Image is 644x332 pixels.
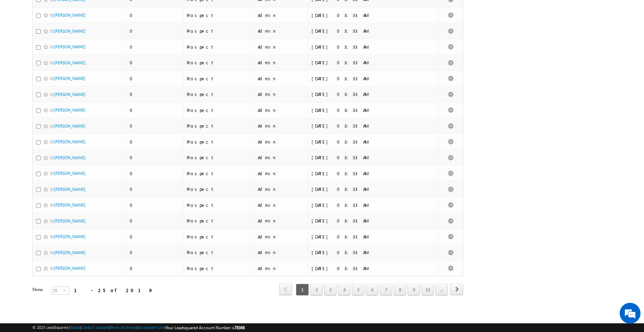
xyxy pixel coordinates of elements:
span: next [450,283,463,295]
a: [PERSON_NAME] [54,76,86,81]
a: prev [279,284,292,295]
div: Admin [258,123,305,129]
div: Show [32,286,46,293]
div: [DATE] 03:33 AM [312,170,407,177]
div: [DATE] 03:33 AM [312,186,407,192]
div: 0 [130,234,180,240]
a: 2 [310,284,323,295]
div: 0 [130,28,180,34]
div: [DATE] 03:33 AM [312,123,407,129]
a: [PERSON_NAME] [54,29,86,34]
div: [DATE] 03:33 AM [312,234,407,240]
div: 0 [130,123,180,129]
a: [PERSON_NAME] [54,139,86,144]
a: [PERSON_NAME] [54,234,86,239]
a: [PERSON_NAME] [54,13,86,18]
div: 1 - 25 of 2019 [74,286,153,294]
div: [DATE] 03:33 AM [312,139,407,145]
div: [DATE] 03:33 AM [312,265,407,272]
span: Your Leadsquared Account Number is [166,325,245,330]
div: Prospect [187,12,251,18]
div: 0 [130,249,180,256]
a: [PERSON_NAME] [54,187,86,192]
a: Contact Support [81,325,109,330]
div: [DATE] 03:33 AM [312,91,407,97]
div: Admin [258,12,305,18]
div: [DATE] 03:33 AM [312,59,407,66]
div: Admin [258,139,305,145]
span: 78366 [234,325,245,330]
div: Prospect [187,75,251,82]
a: [PERSON_NAME] [54,107,86,113]
div: [DATE] 03:33 AM [312,12,407,18]
div: 0 [130,265,180,272]
a: 8 [394,284,406,295]
div: Prospect [187,234,251,240]
div: Admin [258,202,305,208]
div: 0 [130,44,180,50]
a: 7 [380,284,392,295]
div: 0 [130,202,180,208]
a: 9 [408,284,420,295]
div: Admin [258,75,305,82]
div: Prospect [187,28,251,34]
a: 6 [366,284,378,295]
a: [PERSON_NAME] [54,92,86,97]
div: 0 [130,170,180,177]
div: [DATE] 03:33 AM [312,28,407,34]
span: 1 [296,284,309,295]
div: Admin [258,234,305,240]
span: © 2025 LeadSquared | | | | | [32,324,245,331]
div: [DATE] 03:33 AM [312,154,407,161]
a: [PERSON_NAME] [54,171,86,176]
div: 0 [130,75,180,82]
div: [DATE] 03:33 AM [312,75,407,82]
div: Admin [258,154,305,161]
a: 5 [352,284,364,295]
div: [DATE] 03:33 AM [312,44,407,50]
a: ... [435,284,448,295]
span: prev [279,283,292,295]
div: [DATE] 03:33 AM [312,249,407,256]
div: Admin [258,28,305,34]
div: Admin [258,44,305,50]
div: Prospect [187,202,251,208]
div: 0 [130,139,180,145]
div: [DATE] 03:33 AM [312,107,407,113]
a: [PERSON_NAME] [54,250,86,255]
div: Prospect [187,107,251,113]
a: Terms of Service [110,325,137,330]
div: 0 [130,107,180,113]
div: Admin [258,59,305,66]
a: [PERSON_NAME] [54,266,86,271]
div: [DATE] 03:33 AM [312,202,407,208]
div: 0 [130,12,180,18]
div: Admin [258,91,305,97]
a: 3 [324,284,337,295]
div: Prospect [187,59,251,66]
a: [PERSON_NAME] [54,60,86,65]
div: Admin [258,107,305,113]
div: Admin [258,186,305,192]
a: 4 [338,284,351,295]
div: Admin [258,249,305,256]
div: Prospect [187,218,251,224]
div: Prospect [187,139,251,145]
div: Admin [258,265,305,272]
div: Prospect [187,44,251,50]
div: Prospect [187,91,251,97]
div: 0 [130,91,180,97]
a: [PERSON_NAME] [54,155,86,160]
a: next [450,284,463,295]
div: 0 [130,59,180,66]
a: [PERSON_NAME] [54,123,86,129]
a: [PERSON_NAME] [54,44,86,49]
div: Prospect [187,265,251,272]
div: [DATE] 03:33 AM [312,218,407,224]
div: 0 [130,154,180,161]
div: Prospect [187,154,251,161]
span: select [63,289,69,292]
div: Admin [258,170,305,177]
div: Prospect [187,186,251,192]
a: Acceptable Use [138,325,164,330]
